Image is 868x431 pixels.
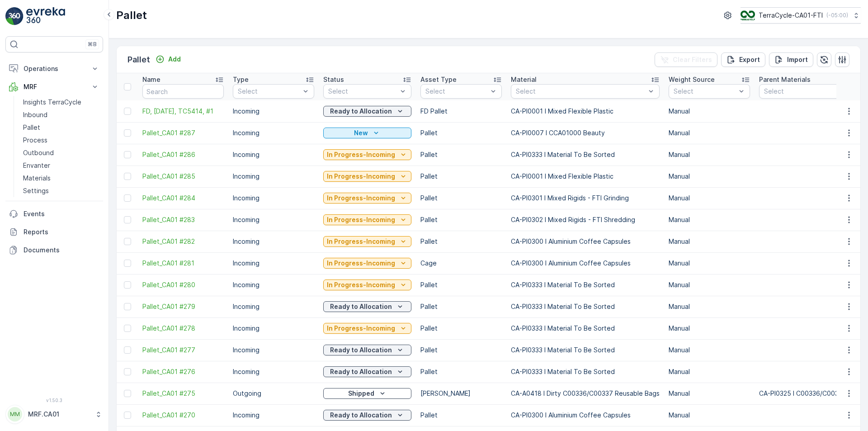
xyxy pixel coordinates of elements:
[323,388,411,399] button: Shipped
[233,302,314,311] p: Incoming
[142,367,224,376] a: Pallet_CA01 #276
[669,128,750,137] p: Manual
[24,64,85,73] p: Operations
[669,75,715,84] p: Weight Source
[669,259,750,268] p: Manual
[327,280,395,289] p: In Progress-Incoming
[233,411,314,420] p: Incoming
[24,246,99,255] p: Documents
[669,194,750,203] p: Manual
[19,185,103,197] a: Settings
[124,281,131,289] div: Toggle Row Selected
[327,259,395,268] p: In Progress-Incoming
[674,87,736,96] p: Select
[5,223,103,241] a: Reports
[142,346,224,355] a: Pallet_CA01 #277
[669,280,750,289] p: Manual
[323,149,411,160] button: In Progress-Incoming
[787,55,808,64] p: Import
[511,75,537,84] p: Material
[233,150,314,159] p: Incoming
[233,172,314,181] p: Incoming
[233,75,249,84] p: Type
[721,52,765,67] button: Export
[511,215,660,224] p: CA-PI0302 I Mixed Rigids - FTI Shredding
[323,410,411,421] button: Ready to Allocation
[142,280,224,289] span: Pallet_CA01 #280
[420,128,502,137] p: Pallet
[669,150,750,159] p: Manual
[233,259,314,268] p: Incoming
[116,8,147,23] p: Pallet
[142,172,224,181] a: Pallet_CA01 #285
[511,389,660,398] p: CA-A0418 I Dirty C00336/C00337 Reusable Bags
[420,150,502,159] p: Pallet
[826,12,848,19] p: ( -05:00 )
[19,121,103,134] a: Pallet
[124,173,131,180] div: Toggle Row Selected
[5,405,103,424] button: MMMRF.CA01
[669,346,750,355] p: Manual
[238,87,300,96] p: Select
[124,368,131,375] div: Toggle Row Selected
[323,193,411,204] button: In Progress-Incoming
[233,107,314,116] p: Incoming
[5,60,103,78] button: Operations
[741,10,755,20] img: TC_BVHiTW6.png
[127,53,150,66] p: Pallet
[511,367,660,376] p: CA-PI0333 I Material To Be Sorted
[5,205,103,223] a: Events
[323,214,411,225] button: In Progress-Incoming
[19,147,103,159] a: Outbound
[23,148,54,157] p: Outbound
[323,171,411,182] button: In Progress-Incoming
[142,389,224,398] span: Pallet_CA01 #275
[5,78,103,96] button: MRF
[142,215,224,224] a: Pallet_CA01 #283
[330,302,392,311] p: Ready to Allocation
[19,109,103,121] a: Inbound
[669,411,750,420] p: Manual
[330,346,392,355] p: Ready to Allocation
[330,411,392,420] p: Ready to Allocation
[420,75,457,84] p: Asset Type
[669,237,750,246] p: Manual
[420,107,502,116] p: FD Pallet
[323,106,411,117] button: Ready to Allocation
[142,150,224,159] a: Pallet_CA01 #286
[124,216,131,223] div: Toggle Row Selected
[24,227,99,237] p: Reports
[142,324,224,333] span: Pallet_CA01 #278
[24,209,99,218] p: Events
[425,87,488,96] p: Select
[420,367,502,376] p: Pallet
[19,172,103,185] a: Materials
[420,411,502,420] p: Pallet
[323,345,411,355] button: Ready to Allocation
[142,84,224,99] input: Search
[655,52,717,67] button: Clear Filters
[323,301,411,312] button: Ready to Allocation
[511,107,660,116] p: CA-PI0001 I Mixed Flexible Plastic
[420,215,502,224] p: Pallet
[124,108,131,115] div: Toggle Row Selected
[142,237,224,246] a: Pallet_CA01 #282
[328,87,397,96] p: Select
[142,128,224,137] a: Pallet_CA01 #287
[759,11,823,20] p: TerraCycle-CA01-FTI
[142,194,224,203] a: Pallet_CA01 #284
[23,161,50,170] p: Envanter
[5,7,24,25] img: logo
[669,302,750,311] p: Manual
[420,324,502,333] p: Pallet
[142,259,224,268] span: Pallet_CA01 #281
[23,186,49,195] p: Settings
[8,407,22,422] div: MM
[124,390,131,397] div: Toggle Row Selected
